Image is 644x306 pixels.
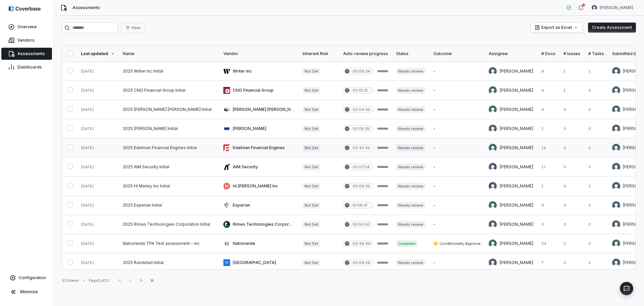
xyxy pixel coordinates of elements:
div: • [83,278,85,283]
td: - [429,215,485,234]
img: Brittany Durbin avatar [489,201,497,209]
div: # Docs [541,51,555,56]
a: Dashboards [1,61,52,73]
img: Melanie Lorent avatar [489,163,497,171]
button: Melanie Lorent avatar[PERSON_NAME] [588,3,637,13]
div: # Tasks [588,51,604,56]
span: Overview [17,24,37,30]
span: [PERSON_NAME] [600,5,633,10]
td: - [429,81,485,100]
img: Brittany Durbin avatar [489,86,497,94]
div: Last updated [81,51,115,56]
button: Minimize [3,285,51,299]
td: - [429,100,485,119]
div: Name [123,51,215,56]
div: Status [396,51,425,56]
div: Inherent Risk [303,51,335,56]
div: Page 1 of 13 [89,278,109,283]
img: Chadd Myers avatar [489,220,497,228]
img: Melanie Lorent avatar [612,259,620,267]
img: Melanie Lorent avatar [489,259,497,267]
img: Brittany Durbin avatar [489,144,497,152]
img: Nic Weilbacher avatar [612,239,620,248]
a: Assessments [1,48,52,60]
img: REKHA KOTHANDARAMAN avatar [489,67,497,75]
div: Assignee [489,51,533,56]
button: Export as Excel [531,23,583,33]
span: Minimize [20,289,38,295]
a: Configuration [3,272,51,284]
img: Brittany Durbin avatar [489,105,497,114]
img: Anita Ritter avatar [489,182,497,190]
img: Melanie Lorent avatar [612,182,620,190]
td: - [429,62,485,81]
span: Configuration [19,275,46,280]
td: - [429,119,485,138]
td: - [429,158,485,177]
img: Chadd Myers avatar [612,220,620,228]
span: Filter [132,26,141,31]
div: # Issues [563,51,580,56]
td: - [429,138,485,158]
a: Vendors [1,34,52,46]
span: Dashboards [17,64,42,70]
img: Melanie Lorent avatar [592,5,597,10]
span: Assessments [72,5,100,10]
img: Brittany Durbin avatar [612,144,620,152]
div: 310 items [62,278,79,283]
div: Vendor [223,51,294,56]
img: Brittany Durbin avatar [612,86,620,94]
td: - [429,177,485,196]
img: Melanie Lorent avatar [612,67,620,75]
img: Nic Weilbacher avatar [489,239,497,248]
div: Auto-review progress [343,51,388,56]
img: logo-D7KZi-bG.svg [9,5,41,12]
span: Assessments [17,51,45,56]
img: Brittany Durbin avatar [489,125,497,133]
img: Brittany Durbin avatar [612,201,620,209]
div: Outcome [433,51,481,56]
img: Melanie Lorent avatar [612,163,620,171]
td: - [429,196,485,215]
img: Brittany Durbin avatar [612,105,620,114]
span: Vendors [17,38,35,43]
img: Brittany Durbin avatar [612,125,620,133]
td: - [429,253,485,272]
a: Overview [1,21,52,33]
button: Create Assessment [588,23,636,33]
button: Filter [121,23,145,33]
